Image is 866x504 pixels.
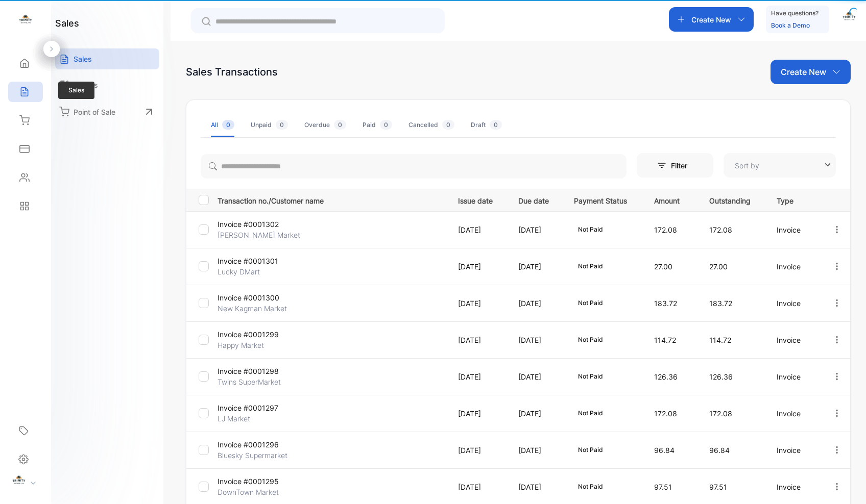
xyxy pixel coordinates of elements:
[458,371,497,382] p: [DATE]
[669,7,754,32] button: Create New
[771,21,810,29] a: Book a Demo
[777,224,811,235] p: Invoice
[841,7,857,32] button: avatar
[218,256,294,266] p: Invoice #0001301
[218,476,294,487] p: Invoice #0001295
[218,329,294,340] p: Invoice #0001299
[574,408,607,419] div: not paid
[518,445,553,456] p: [DATE]
[777,408,811,419] p: Invoice
[186,64,278,80] div: Sales Transactions
[218,413,294,424] p: LJ Market
[458,193,497,206] p: Issue date
[654,225,677,234] span: 172.08
[518,335,553,345] p: [DATE]
[408,120,454,130] div: Cancelled
[218,193,445,206] p: Transaction no./Customer name
[777,445,811,456] p: Invoice
[777,193,811,206] p: Type
[304,120,346,130] div: Overdue
[55,48,159,69] a: Sales
[218,340,294,350] p: Happy Market
[363,120,392,130] div: Paid
[574,334,607,345] div: not paid
[574,297,607,309] div: not paid
[74,54,92,64] p: Sales
[518,298,553,309] p: [DATE]
[518,371,553,382] p: [DATE]
[654,446,675,455] span: 96.84
[654,193,688,206] p: Amount
[654,299,677,308] span: 183.72
[458,408,497,419] p: [DATE]
[218,366,294,376] p: Invoice #0001298
[709,446,730,455] span: 96.84
[18,13,33,29] img: logo
[654,372,678,381] span: 126.36
[442,120,454,130] span: 0
[574,193,633,206] p: Payment Status
[518,193,553,206] p: Due date
[709,299,732,308] span: 183.72
[218,230,300,240] p: [PERSON_NAME] Market
[518,224,553,235] p: [DATE]
[458,335,497,345] p: [DATE]
[334,120,346,130] span: 0
[55,16,79,30] h1: sales
[58,82,94,99] span: Sales
[777,298,811,309] p: Invoice
[218,266,294,277] p: Lucky DMart
[218,376,294,387] p: Twins SuperMarket
[222,120,234,130] span: 0
[724,153,836,178] button: Sort by
[458,224,497,235] p: [DATE]
[458,261,497,272] p: [DATE]
[777,482,811,492] p: Invoice
[709,225,732,234] span: 172.08
[709,483,727,491] span: 97.51
[218,292,294,303] p: Invoice #0001300
[74,107,115,117] p: Point of Sale
[654,483,672,491] span: 97.51
[777,371,811,382] p: Invoice
[574,261,607,272] div: not paid
[574,224,607,235] div: not paid
[218,303,294,314] p: New Kagman Market
[735,160,759,171] p: Sort by
[251,120,288,130] div: Unpaid
[518,482,553,492] p: [DATE]
[211,120,234,130] div: All
[654,336,676,344] span: 114.72
[777,261,811,272] p: Invoice
[823,461,866,504] iframe: LiveChat chat widget
[781,66,826,78] p: Create New
[777,335,811,345] p: Invoice
[218,487,294,497] p: DownTown Market
[55,74,159,95] a: Quotes
[380,120,392,130] span: 0
[574,371,607,382] div: not paid
[709,193,756,206] p: Outstanding
[458,482,497,492] p: [DATE]
[276,120,288,130] span: 0
[518,408,553,419] p: [DATE]
[841,10,857,26] img: avatar
[74,80,98,90] p: Quotes
[518,261,553,272] p: [DATE]
[709,336,731,344] span: 114.72
[458,445,497,456] p: [DATE]
[574,481,607,492] div: not paid
[574,444,607,456] div: not paid
[218,402,294,413] p: Invoice #0001297
[654,262,672,271] span: 27.00
[218,450,294,461] p: Bluesky Supermarket
[490,120,502,130] span: 0
[691,14,731,25] p: Create New
[709,262,728,271] span: 27.00
[709,372,733,381] span: 126.36
[458,298,497,309] p: [DATE]
[55,100,159,123] a: Point of Sale
[218,439,294,450] p: Invoice #0001296
[218,219,294,230] p: Invoice #0001302
[471,120,502,130] div: Draft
